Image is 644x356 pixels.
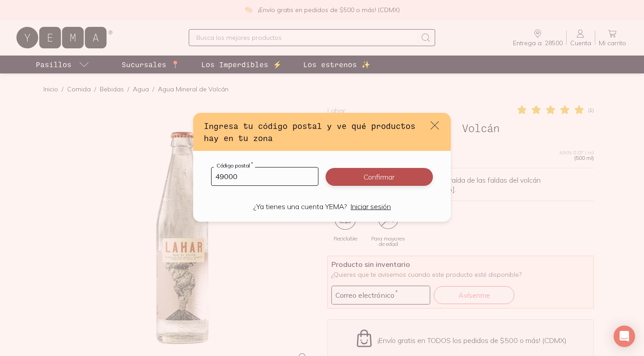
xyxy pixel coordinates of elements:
[326,168,433,186] button: Confirmar
[351,202,391,211] a: Iniciar sesión
[214,162,255,168] label: Código postal
[193,113,451,222] div: default
[204,120,422,144] h3: Ingresa tu código postal y ve qué productos hay en tu zona
[614,326,635,347] div: Open Intercom Messenger
[253,202,347,211] p: ¿Ya tienes una cuenta YEMA?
